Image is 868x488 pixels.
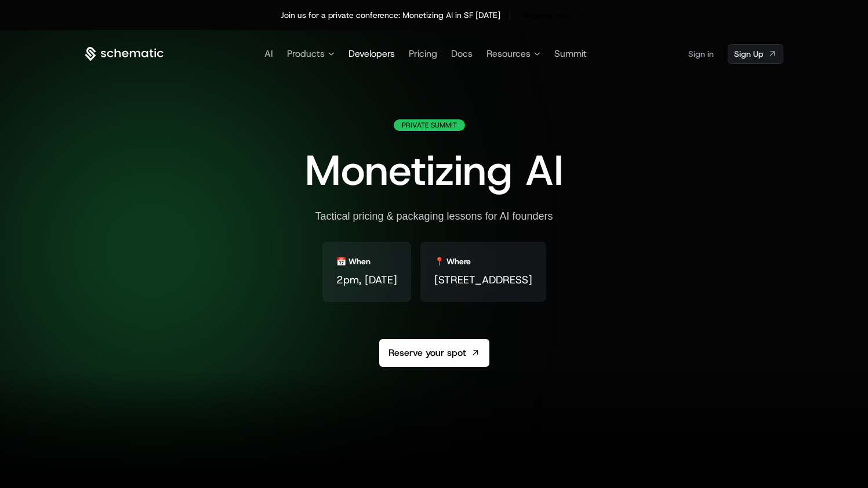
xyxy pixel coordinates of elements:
[728,44,783,64] a: [object Object]
[348,48,395,60] a: Developers
[281,9,500,21] div: Join us for a private conference: Monetizing AI in SF [DATE]
[409,48,437,60] a: Pricing
[315,210,553,223] div: Tactical pricing & packaging lessons for AI founders
[688,45,714,63] a: Sign in
[336,272,397,288] span: 2pm, [DATE]
[451,48,473,60] a: Docs
[434,256,471,267] div: 📍 Where
[264,48,273,60] a: AI
[486,47,531,61] span: Resources
[336,256,371,267] div: 📅 When
[434,272,532,288] span: [STREET_ADDRESS]
[554,48,587,60] a: Summit
[287,47,325,61] span: Products
[379,339,489,367] a: Reserve your spot
[734,48,763,60] span: Sign Up
[523,9,572,21] span: Register Now
[305,143,564,198] span: Monetizing AI
[520,7,587,23] a: [object Object]
[394,119,465,131] div: Private Summit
